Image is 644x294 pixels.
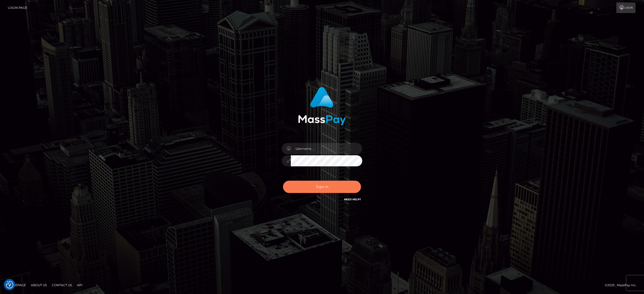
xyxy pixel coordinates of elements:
a: Need Help? [344,198,361,201]
input: Username... [291,143,362,154]
a: Login [616,3,635,13]
img: Revisit consent button [6,281,13,288]
img: MassPay Login [298,87,346,125]
a: About Us [29,281,49,289]
a: API [75,281,85,289]
div: © 2025 , MassPay Inc. [605,282,640,288]
button: Consent Preferences [6,281,13,288]
a: Login Page [8,3,27,13]
a: Homepage [6,281,28,289]
a: Contact Us [50,281,74,289]
button: Sign in [283,181,361,193]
